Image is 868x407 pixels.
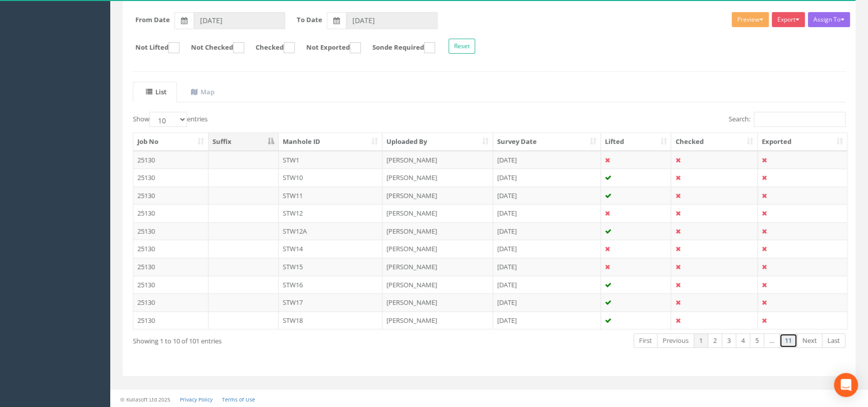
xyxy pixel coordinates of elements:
[772,12,805,27] button: Export
[279,222,383,240] td: STW12A
[279,276,383,294] td: STW16
[279,240,383,258] td: STW14
[493,240,601,258] td: [DATE]
[382,276,493,294] td: [PERSON_NAME]
[382,293,493,311] td: [PERSON_NAME]
[493,168,601,186] td: [DATE]
[382,240,493,258] td: [PERSON_NAME]
[279,293,383,311] td: STW17
[279,311,383,329] td: STW18
[149,112,187,127] select: Showentries
[382,311,493,329] td: [PERSON_NAME]
[736,333,750,348] a: 4
[279,258,383,276] td: STW15
[633,333,658,348] a: First
[120,396,170,403] small: © Kullasoft Ltd 2025
[493,276,601,294] td: [DATE]
[180,396,212,403] a: Privacy Policy
[779,333,797,348] a: 11
[758,133,847,151] th: Exported: activate to sort column ascending
[382,204,493,222] td: [PERSON_NAME]
[493,204,601,222] td: [DATE]
[493,311,601,329] td: [DATE]
[601,133,672,151] th: Lifted: activate to sort column ascending
[133,168,208,186] td: 25130
[797,333,822,348] a: Next
[808,12,850,27] button: Assign To
[750,333,764,348] a: 5
[146,87,166,96] uib-tab-heading: List
[133,222,208,240] td: 25130
[382,168,493,186] td: [PERSON_NAME]
[133,82,177,102] a: List
[133,204,208,222] td: 25130
[657,333,694,348] a: Previous
[834,373,858,397] div: Open Intercom Messenger
[296,42,361,53] label: Not Exported
[133,332,421,346] div: Showing 1 to 10 of 101 entries
[178,82,225,102] a: Map
[181,42,244,53] label: Not Checked
[493,222,601,240] td: [DATE]
[493,293,601,311] td: [DATE]
[135,15,170,25] label: From Date
[133,240,208,258] td: 25130
[722,333,736,348] a: 3
[133,133,208,151] th: Job No: activate to sort column ascending
[133,112,207,127] label: Show entries
[346,12,438,29] input: To Date
[694,333,708,348] a: 1
[279,168,383,186] td: STW10
[493,133,601,151] th: Survey Date: activate to sort column ascending
[671,133,758,151] th: Checked: activate to sort column ascending
[191,87,214,96] uib-tab-heading: Map
[279,186,383,205] td: STW11
[382,133,493,151] th: Uploaded By: activate to sort column ascending
[822,333,845,348] a: Last
[125,42,179,53] label: Not Lifted
[382,258,493,276] td: [PERSON_NAME]
[246,42,295,53] label: Checked
[208,133,279,151] th: Suffix: activate to sort column descending
[133,258,208,276] td: 25130
[382,222,493,240] td: [PERSON_NAME]
[449,39,475,54] button: Reset
[133,151,208,169] td: 25130
[222,396,255,403] a: Terms of Use
[133,293,208,311] td: 25130
[193,12,285,29] input: From Date
[493,186,601,205] td: [DATE]
[279,151,383,169] td: STW1
[729,112,845,127] label: Search:
[133,311,208,329] td: 25130
[133,276,208,294] td: 25130
[493,258,601,276] td: [DATE]
[279,133,383,151] th: Manhole ID: activate to sort column ascending
[382,186,493,205] td: [PERSON_NAME]
[297,15,322,25] label: To Date
[754,112,845,127] input: Search:
[279,204,383,222] td: STW12
[493,151,601,169] td: [DATE]
[133,186,208,205] td: 25130
[708,333,722,348] a: 2
[764,333,780,348] a: …
[362,42,435,53] label: Sonde Required
[732,12,769,27] button: Preview
[382,151,493,169] td: [PERSON_NAME]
